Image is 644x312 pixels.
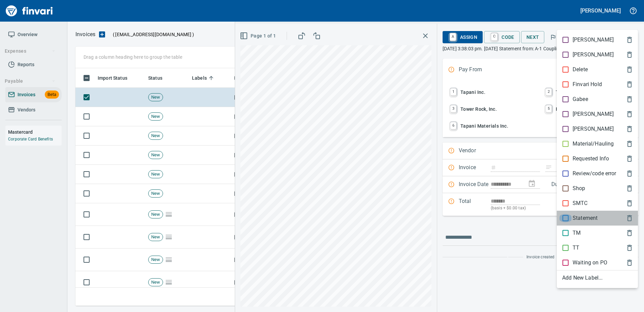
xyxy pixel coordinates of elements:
p: Statement [573,214,598,222]
p: [PERSON_NAME] [573,36,614,44]
p: Requested Info [573,155,609,163]
p: [PERSON_NAME] [573,125,614,133]
p: SMTC [573,199,588,207]
p: TM [573,229,581,237]
p: Review/code error [573,170,616,178]
p: Shop [573,184,585,192]
p: Material/Hauling [573,140,614,148]
p: Finvari Hold [573,80,602,88]
p: TT [573,244,579,252]
p: [PERSON_NAME] [573,51,614,59]
p: Delete [573,66,588,74]
p: Gabee [573,95,588,103]
p: Waiting on PO [573,259,607,267]
span: Add New Label... [562,274,633,282]
p: [PERSON_NAME] [573,110,614,118]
